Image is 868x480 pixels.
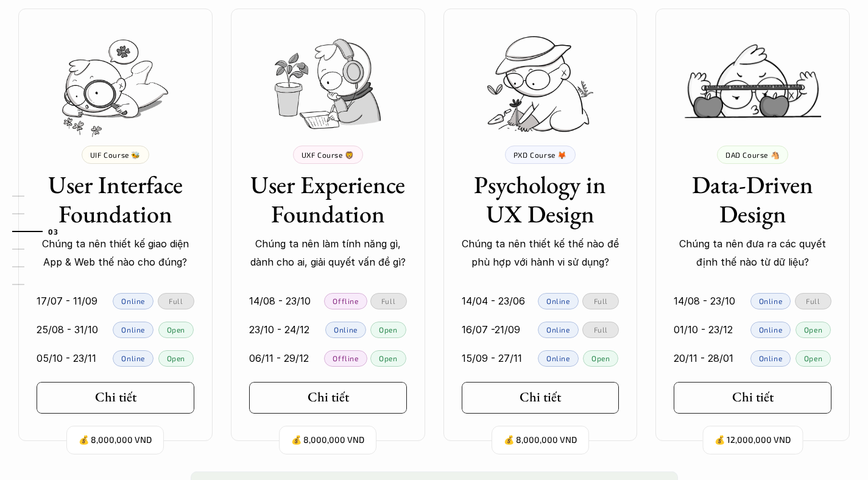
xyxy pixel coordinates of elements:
p: 14/04 - 23/06 [462,292,525,310]
p: Full [594,297,608,305]
p: 💰 8,000,000 VND [79,432,152,448]
p: Offline [333,297,358,305]
p: Open [379,325,397,334]
p: DAD Course 🐴 [725,150,780,159]
p: 16/07 -21/09 [462,320,520,339]
h3: Psychology in UX Design [462,170,619,228]
p: 15/09 - 27/11 [462,349,522,367]
h5: Chi tiết [95,389,136,405]
p: Online [334,325,358,334]
p: 14/08 - 23/10 [674,292,735,310]
p: Online [121,325,145,334]
p: 💰 8,000,000 VND [504,432,577,448]
h5: Chi tiết [520,389,561,405]
p: Open [167,325,185,334]
strong: 03 [48,227,58,235]
a: Chi tiết [249,382,407,414]
p: Online [759,354,783,362]
p: Full [381,297,395,305]
a: Chi tiết [462,382,619,414]
p: PXD Course 🦊 [513,150,567,159]
p: Open [591,354,610,362]
p: 01/10 - 23/12 [674,320,733,339]
p: 23/10 - 24/12 [249,320,309,339]
p: 14/08 - 23/10 [249,292,311,310]
p: 06/11 - 29/12 [249,349,309,367]
p: Full [169,297,183,305]
p: 💰 8,000,000 VND [291,432,364,448]
p: Chúng ta nên đưa ra các quyết định thế nào từ dữ liệu? [674,235,831,272]
p: Open [804,325,822,334]
p: Offline [333,354,358,362]
a: Chi tiết [674,382,831,414]
p: Open [167,354,185,362]
p: Online [546,354,570,362]
p: Online [759,297,783,305]
p: Full [594,325,608,334]
h3: User Experience Foundation [249,170,407,228]
a: 03 [12,224,70,239]
p: Chúng ta nên thiết kế thế nào để phù hợp với hành vi sử dụng? [462,235,619,272]
p: Full [806,297,820,305]
p: Online [759,325,783,334]
p: 20/11 - 28/01 [674,349,733,367]
p: UXF Course 🦁 [302,150,355,159]
p: Online [121,354,145,362]
p: Open [379,354,397,362]
p: Online [121,297,145,305]
h5: Chi tiết [308,389,349,405]
p: 💰 12,000,000 VND [715,432,791,448]
p: Chúng ta nên làm tính năng gì, dành cho ai, giải quyết vấn đề gì? [249,235,407,272]
p: Online [546,297,570,305]
p: UIF Course 🐝 [90,150,141,159]
h5: Chi tiết [732,389,774,405]
p: Online [546,325,570,334]
p: Open [804,354,822,362]
h3: Data-Driven Design [674,170,831,228]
